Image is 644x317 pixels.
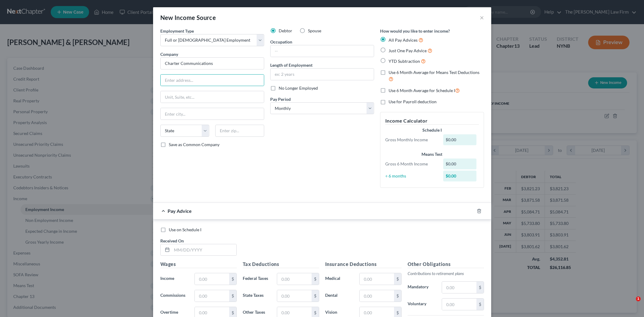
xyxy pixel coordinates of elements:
[161,75,264,86] input: Enter address...
[385,127,479,133] div: Schedule I
[229,273,236,285] div: $
[277,290,311,302] input: 0.00
[322,273,357,285] label: Medical
[161,108,264,120] input: Enter city...
[195,273,229,285] input: 0.00
[312,290,319,302] div: $
[476,299,484,310] div: $
[636,296,641,301] span: 1
[160,13,216,22] div: New Income Source
[270,39,292,45] label: Occupation
[389,37,418,43] span: All Pay Advices
[405,298,439,310] label: Voluntary
[271,69,374,80] input: ex: 2 years
[160,261,237,268] h5: Wages
[277,273,311,285] input: 0.00
[312,273,319,285] div: $
[385,117,479,125] h5: Income Calculator
[279,28,292,33] span: Debtor
[157,290,192,302] label: Commissions
[442,299,476,310] input: 0.00
[169,227,201,232] span: Use on Schedule I
[389,88,455,93] span: Use 6 Month Average for Schedule I
[389,70,479,75] span: Use 6 Month Average for Means Test Deductions
[408,261,484,268] h5: Other Obligations
[443,158,476,169] div: $0.00
[168,208,192,214] span: Pay Advice
[160,52,178,57] span: Company
[394,273,401,285] div: $
[405,281,439,293] label: Mandatory
[389,99,437,104] span: Use for Payroll deduction
[382,137,441,143] div: Gross Monthly Income
[270,97,291,102] span: Pay Period
[270,62,312,68] label: Length of Employment
[229,290,236,302] div: $
[443,134,476,145] div: $0.00
[279,85,318,91] span: No Longer Employed
[442,282,476,293] input: 0.00
[308,28,321,33] span: Spouse
[160,57,264,69] input: Search company by name...
[195,290,229,302] input: 0.00
[443,171,476,181] div: $0.00
[160,238,184,243] span: Received On
[380,28,450,34] label: How would you like to enter income?
[623,296,638,311] iframe: Intercom live chat
[385,151,479,157] div: Means Test
[271,45,374,57] input: --
[322,290,357,302] label: Dental
[160,28,194,34] span: Employment Type
[480,14,484,21] button: ×
[394,290,401,302] div: $
[360,290,394,302] input: 0.00
[389,59,420,64] span: YTD Subtraction
[325,261,402,268] h5: Insurance Deductions
[240,273,274,285] label: Federal Taxes
[408,271,484,277] p: Contributions to retirement plans
[382,161,441,167] div: Gross 6 Month Income
[169,142,219,147] span: Save as Common Company
[360,273,394,285] input: 0.00
[476,282,484,293] div: $
[172,244,236,256] input: MM/DD/YYYY
[240,290,274,302] label: State Taxes
[243,261,319,268] h5: Tax Deductions
[161,91,264,103] input: Unit, Suite, etc...
[389,48,427,53] span: Just One Pay Advice
[215,125,264,137] input: Enter zip...
[160,276,174,281] span: Income
[382,173,441,179] div: ÷ 6 months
